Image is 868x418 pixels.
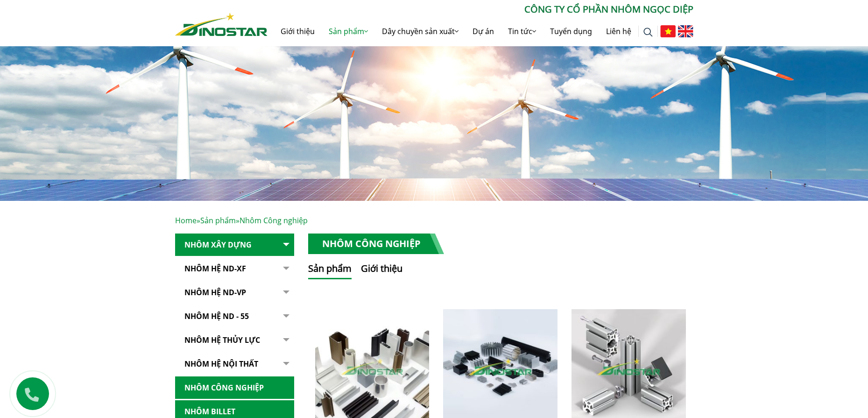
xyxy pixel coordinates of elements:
[599,16,638,46] a: Liên hệ
[643,28,653,37] img: search
[361,262,402,279] button: Giới thiệu
[200,215,236,226] a: Sản phẩm
[466,16,501,46] a: Dự án
[175,281,294,304] a: Nhôm Hệ ND-VP
[175,215,197,226] a: Home
[501,16,543,46] a: Tin tức
[268,2,693,16] p: CÔNG TY CỔ PHẦN NHÔM NGỌC DIỆP
[660,25,676,37] img: Tiếng Việt
[678,25,693,37] img: English
[308,262,352,279] button: Sản phẩm
[543,16,599,46] a: Tuyển dụng
[175,329,294,352] a: Nhôm hệ thủy lực
[322,16,375,46] a: Sản phẩm
[175,305,294,328] a: NHÔM HỆ ND - 55
[375,16,466,46] a: Dây chuyền sản xuất
[274,16,322,46] a: Giới thiệu
[175,13,268,36] img: Nhôm Dinostar
[175,215,308,226] span: » »
[175,353,294,375] a: Nhôm hệ nội thất
[175,257,294,280] a: Nhôm Hệ ND-XF
[308,234,444,254] h1: Nhôm Công nghiệp
[175,376,294,399] a: Nhôm Công nghiệp
[240,215,308,226] span: Nhôm Công nghiệp
[175,234,294,256] a: Nhôm Xây dựng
